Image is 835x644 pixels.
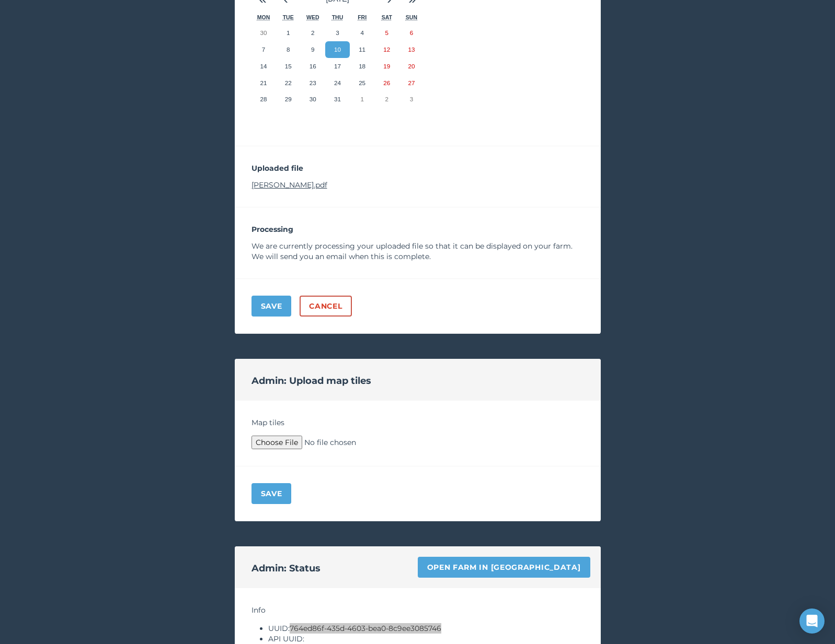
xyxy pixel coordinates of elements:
[399,91,424,108] button: 3 June 2001
[285,63,292,69] abbr: 15 May 2001
[359,63,365,69] abbr: 18 May 2001
[350,58,374,75] button: 18 May 2001
[251,224,584,235] p: Processing
[334,79,341,86] abbr: 24 May 2001
[251,41,276,58] button: 7 May 2001
[251,483,292,504] button: Save
[399,25,424,41] button: 6 May 2001
[251,25,276,41] button: 30 April 2001
[325,58,350,75] button: 17 May 2001
[359,46,365,53] abbr: 11 May 2001
[276,41,301,58] button: 8 May 2001
[325,25,350,41] button: 3 May 2001
[301,41,325,58] button: 9 May 2001
[374,41,399,58] button: 12 May 2001
[374,91,399,108] button: 2 June 2001
[360,96,363,102] abbr: 1 June 2001
[332,14,344,20] abbr: Thursday
[251,180,327,190] a: [PERSON_NAME].pdf
[310,79,316,86] abbr: 23 May 2001
[301,58,325,75] button: 16 May 2001
[251,58,276,75] button: 14 May 2001
[350,25,374,41] button: 4 May 2001
[311,46,314,53] abbr: 9 May 2001
[251,241,584,262] p: We are currently processing your uploaded file so that it can be displayed on your farm. We will ...
[406,14,417,20] abbr: Sunday
[251,163,584,173] p: Uploaded file
[306,14,319,20] abbr: Wednesday
[382,14,392,20] abbr: Saturday
[301,25,325,41] button: 2 May 2001
[260,63,267,69] abbr: 14 May 2001
[287,29,290,36] abbr: 1 May 2001
[268,634,584,644] li: API UUID:
[276,25,301,41] button: 1 May 2001
[283,14,294,20] abbr: Tuesday
[251,373,371,388] h2: Admin: Upload map tiles
[336,29,339,36] abbr: 3 May 2001
[260,96,267,102] abbr: 28 May 2001
[350,41,374,58] button: 11 May 2001
[300,296,351,317] a: Cancel
[251,91,276,108] button: 28 May 2001
[418,557,590,578] a: Open farm in [GEOGRAPHIC_DATA]
[325,91,350,108] button: 31 May 2001
[276,58,301,75] button: 15 May 2001
[399,41,424,58] button: 13 May 2001
[268,623,584,634] li: UUID: 764ed86f-435d-4603-bea0-8c9ee3085746
[251,296,292,317] button: Save
[399,58,424,75] button: 20 May 2001
[374,75,399,91] button: 26 May 2001
[251,417,584,428] h4: Map tiles
[374,25,399,41] button: 5 May 2001
[262,46,265,53] abbr: 7 May 2001
[350,75,374,91] button: 25 May 2001
[385,29,388,36] abbr: 5 May 2001
[310,63,316,69] abbr: 16 May 2001
[410,96,413,102] abbr: 3 June 2001
[385,96,388,102] abbr: 2 June 2001
[276,75,301,91] button: 22 May 2001
[360,29,363,36] abbr: 4 May 2001
[260,29,267,36] abbr: 30 April 2001
[285,96,292,102] abbr: 29 May 2001
[408,79,415,86] abbr: 27 May 2001
[251,75,276,91] button: 21 May 2001
[301,75,325,91] button: 23 May 2001
[350,91,374,108] button: 1 June 2001
[334,63,341,69] abbr: 17 May 2001
[287,46,290,53] abbr: 8 May 2001
[251,605,584,615] h4: Info
[310,96,316,102] abbr: 30 May 2001
[301,91,325,108] button: 30 May 2001
[260,79,267,86] abbr: 21 May 2001
[311,29,314,36] abbr: 2 May 2001
[408,46,415,53] abbr: 13 May 2001
[799,608,825,634] div: Open Intercom Messenger
[359,79,365,86] abbr: 25 May 2001
[325,41,350,58] button: 10 May 2001
[410,29,413,36] abbr: 6 May 2001
[276,91,301,108] button: 29 May 2001
[285,79,292,86] abbr: 22 May 2001
[358,14,367,20] abbr: Friday
[399,75,424,91] button: 27 May 2001
[374,58,399,75] button: 19 May 2001
[251,561,321,576] h2: Admin: Status
[334,46,341,53] abbr: 10 May 2001
[383,79,390,86] abbr: 26 May 2001
[334,96,341,102] abbr: 31 May 2001
[408,63,415,69] abbr: 20 May 2001
[257,14,270,20] abbr: Monday
[325,75,350,91] button: 24 May 2001
[383,46,390,53] abbr: 12 May 2001
[383,63,390,69] abbr: 19 May 2001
